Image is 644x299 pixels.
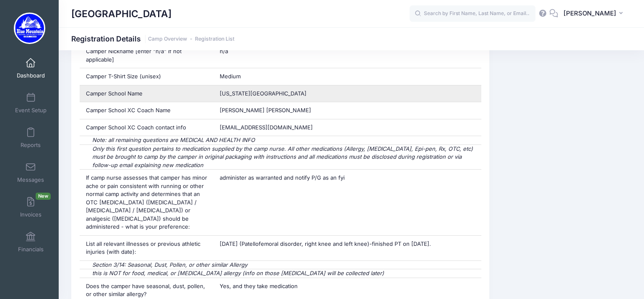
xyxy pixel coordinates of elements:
[80,43,213,68] div: Camper Nickname [enter "n/a" if not applicable]
[11,88,51,118] a: Event Setup
[14,13,45,44] img: Blue Mountain Cross Country Camp
[11,227,51,257] a: Financials
[80,145,481,170] div: Only this first question pertains to medication supplied by the camp nurse. All other medications...
[21,142,41,149] span: Reports
[80,261,481,269] div: Section 3/14: Seasonal, Dust, Pollen, or other similar Allergy
[220,73,241,80] span: Medium
[220,48,228,54] span: n/a
[11,158,51,187] a: Messages
[80,170,213,235] div: If camp nurse assesses that camper has minor ache or pain consistent with running or other normal...
[80,269,481,278] div: this is NOT for food, medical, or [MEDICAL_DATA] allergy (info on those [MEDICAL_DATA] will be co...
[220,107,311,113] span: [PERSON_NAME] [PERSON_NAME]
[11,123,51,152] a: Reports
[20,211,42,218] span: Invoices
[17,176,44,183] span: Messages
[220,283,298,289] span: Yes, and they take medication
[80,236,213,260] div: List all relevant illnesses or previous athletic injuries (with date):
[11,193,51,222] a: InvoicesNew
[220,240,431,247] span: [DATE] (Patellofemoral disorder, right knee and left knee)-finished PT on [DATE].
[80,102,213,119] div: Camper School XC Coach Name
[80,68,213,85] div: Camper T-Shirt Size (unisex)
[71,34,234,43] h1: Registration Details
[563,9,616,18] span: [PERSON_NAME]
[18,246,44,253] span: Financials
[80,136,481,144] div: Note: all remaining questions are MEDICAL AND HEALTH INFO
[15,107,47,114] span: Event Setup
[80,119,213,136] div: Camper School XC Coach contact info
[36,193,51,200] span: New
[11,54,51,83] a: Dashboard
[410,5,535,22] input: Search by First Name, Last Name, or Email...
[17,72,45,79] span: Dashboard
[195,36,234,42] a: Registration List
[80,85,213,102] div: Camper School Name
[148,36,187,42] a: Camp Overview
[220,124,313,131] span: [EMAIL_ADDRESS][DOMAIN_NAME]
[220,174,345,181] span: administer as warranted and notify P/G as an fyi
[71,4,171,23] h1: [GEOGRAPHIC_DATA]
[220,90,306,97] span: [US_STATE][GEOGRAPHIC_DATA]
[558,4,631,23] button: [PERSON_NAME]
